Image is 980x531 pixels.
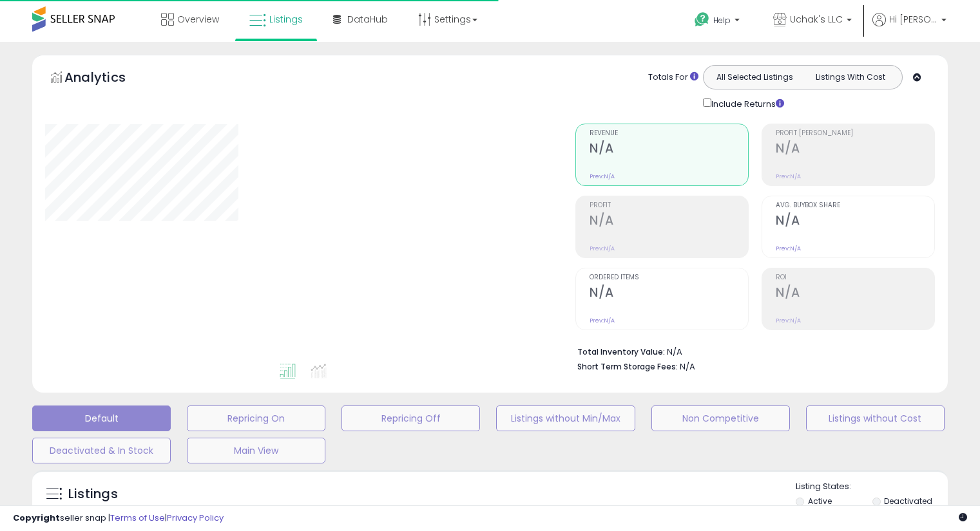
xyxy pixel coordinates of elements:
[187,438,325,463] button: Main View
[590,285,748,303] h2: N/A
[776,172,801,180] small: Prev: N/A
[269,13,303,26] span: Listings
[790,13,843,26] span: Uchak's LLC
[776,285,934,303] h2: N/A
[776,317,801,324] small: Prev: N/A
[496,405,635,431] button: Listings without Min/Max
[776,141,934,158] h2: N/A
[177,13,219,26] span: Overview
[13,512,224,525] div: seller snap | |
[713,15,731,26] span: Help
[872,13,946,42] a: Hi [PERSON_NAME]
[651,405,790,431] button: Non Competitive
[776,202,934,209] span: Avg. Buybox Share
[590,172,615,180] small: Prev: N/A
[802,69,898,86] button: Listings With Cost
[13,512,60,524] strong: Copyright
[577,343,925,359] li: N/A
[776,130,934,137] span: Profit [PERSON_NAME]
[889,13,937,26] span: Hi [PERSON_NAME]
[341,405,480,431] button: Repricing Off
[648,71,698,84] div: Totals For
[694,12,710,28] i: Get Help
[776,274,934,281] span: ROI
[693,96,800,111] div: Include Returns
[187,405,325,431] button: Repricing On
[590,245,615,252] small: Prev: N/A
[590,274,748,281] span: Ordered Items
[707,69,803,86] button: All Selected Listings
[776,213,934,230] h2: N/A
[577,361,678,372] b: Short Term Storage Fees:
[684,2,753,42] a: Help
[590,213,748,230] h2: N/A
[32,405,171,431] button: Default
[577,346,665,357] b: Total Inventory Value:
[680,360,695,373] span: N/A
[806,405,945,431] button: Listings without Cost
[64,68,151,89] h5: Analytics
[590,130,748,137] span: Revenue
[590,317,615,324] small: Prev: N/A
[776,245,801,252] small: Prev: N/A
[590,202,748,209] span: Profit
[347,13,388,26] span: DataHub
[32,438,171,463] button: Deactivated & In Stock
[590,141,748,158] h2: N/A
